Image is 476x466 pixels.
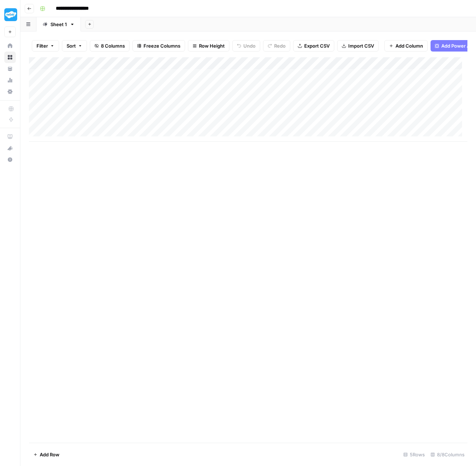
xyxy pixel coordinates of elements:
img: website_grey.svg [11,19,17,24]
div: Domain: [DOMAIN_NAME] [19,19,79,24]
button: Sort [62,40,87,52]
a: Home [4,40,16,52]
button: Add Row [29,449,64,460]
a: Browse [4,52,16,63]
span: Add Column [395,42,423,49]
img: tab_domain_overview_orange.svg [19,42,25,47]
a: Sheet 1 [37,17,81,31]
button: Help + Support [4,154,16,165]
span: Filter [37,42,48,49]
button: Import CSV [337,40,379,52]
button: 8 Columns [90,40,130,52]
span: 8 Columns [101,42,125,49]
img: Twinkl Logo [4,8,17,21]
div: 8/8 Columns [428,449,467,460]
button: Filter [32,40,59,52]
button: Undo [232,40,260,52]
button: Freeze Columns [132,40,185,52]
button: Row Height [188,40,229,52]
a: AirOps Academy [4,131,16,142]
a: Usage [4,74,16,86]
button: Export CSV [293,40,334,52]
a: Settings [4,86,16,97]
span: Row Height [199,42,225,49]
div: Domain Overview [27,42,64,47]
span: Export CSV [304,42,330,49]
div: Keywords by Traffic [79,42,121,47]
a: Your Data [4,63,16,74]
span: Undo [243,42,256,49]
img: tab_keywords_by_traffic_grey.svg [71,42,77,47]
span: Import CSV [348,42,374,49]
img: logo_orange.svg [11,11,17,17]
span: Add Row [40,451,59,458]
button: Add Column [384,40,428,52]
div: v 4.0.25 [20,11,35,17]
button: Redo [263,40,290,52]
div: Sheet 1 [50,21,67,28]
span: Sort [67,42,76,49]
span: Freeze Columns [144,42,180,49]
button: Workspace: Twinkl [4,6,16,24]
button: What's new? [4,142,16,154]
div: 5 Rows [400,449,428,460]
span: Redo [274,42,286,49]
